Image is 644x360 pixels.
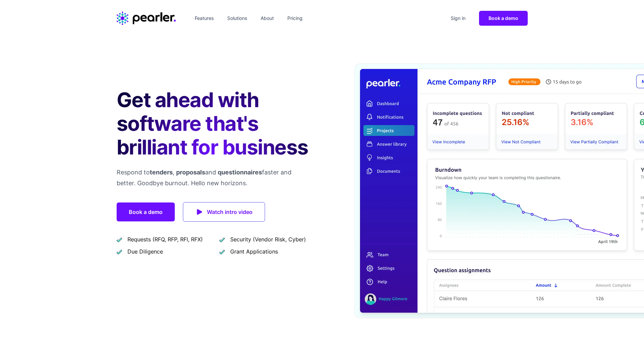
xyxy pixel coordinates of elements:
[230,235,306,243] span: Security (Vendor Risk, Cyber)
[117,167,311,189] p: Respond to , and faster and better. Goodbye burnout. Hello new horizons.
[117,88,311,159] h1: Get ahead with software that's brilliant for business
[176,169,205,176] span: proposals
[192,13,216,24] a: Features
[117,11,176,25] a: Home
[207,207,253,217] span: Watch intro video
[285,13,305,24] a: Pricing
[117,202,175,221] a: Book a demo
[127,235,203,243] span: Requests (RFQ, RFP, RFI, RFX)
[127,247,163,256] span: Due Diligence
[150,169,173,176] span: tenders
[218,169,262,176] span: questionnaires
[488,15,518,21] span: Book a demo
[219,237,225,242] img: checkmark
[117,249,122,255] img: checkmark
[479,11,528,26] a: Book a demo
[224,13,250,24] a: Solutions
[219,249,225,255] img: checkmark
[448,13,468,24] a: Sign in
[117,237,122,242] img: checkmark
[183,202,265,222] a: Watch intro video
[230,247,278,256] span: Grant Applications
[258,13,277,24] a: About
